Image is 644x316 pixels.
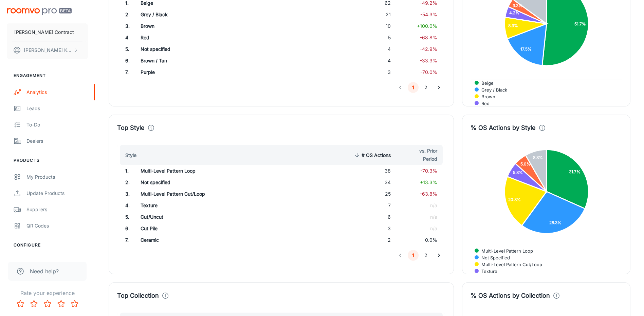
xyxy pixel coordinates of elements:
td: 25 [347,188,396,200]
td: 3 . [117,20,135,32]
span: Brown [476,94,495,100]
div: To-do [26,121,88,129]
span: -70.3% [420,168,437,174]
td: 7 . [117,234,135,246]
button: Go to next page [434,82,444,93]
td: 6 . [117,55,135,66]
button: Rate 1 star [14,297,27,311]
p: [PERSON_NAME] Contract [14,28,74,36]
td: 21 [347,9,396,20]
button: [PERSON_NAME] Contract [7,23,88,41]
span: Need help? [30,267,59,275]
div: Leads [26,105,88,112]
button: Rate 3 star [41,297,54,311]
span: -70.0% [420,69,437,75]
button: Rate 5 star [68,297,81,311]
span: Red [476,100,490,106]
span: Grey / Black [476,87,507,93]
h4: % OS Actions by Style [471,123,536,133]
td: 38 [347,165,396,177]
span: +100.0% [417,23,437,29]
td: Brown [135,20,282,32]
td: 34 [347,177,396,188]
span: -33.3% [420,58,437,63]
span: -42.9% [420,46,437,52]
td: Not specified [135,177,282,188]
td: 5 . [117,43,135,55]
span: Multi-Level Pattern Loop [476,248,533,254]
p: Rate your experience [5,289,89,297]
td: 7 . [117,66,135,78]
td: 3 [347,223,396,234]
button: Rate 2 star [27,297,41,311]
td: 2 [347,234,396,246]
td: Grey / Black [135,9,282,20]
td: 4 [347,43,396,55]
td: Brown / Tan [135,55,282,66]
td: Texture [135,200,282,211]
button: page 1 [408,250,419,261]
button: Rate 4 star [54,297,68,311]
td: 2 . [117,177,135,188]
td: 4 . [117,32,135,43]
img: Roomvo PRO Beta [7,8,72,15]
span: -54.3% [420,12,437,17]
td: 6 [347,211,396,223]
td: Red [135,32,282,43]
span: Not specified [476,255,510,261]
td: 4 . [117,200,135,211]
p: [PERSON_NAME] Kagwisa [24,46,72,54]
button: Go to page 2 [421,250,431,261]
span: Texture [476,268,497,274]
td: 3 [347,66,396,78]
td: Multi-Level Pattern Cut/Loop [135,188,282,200]
span: n/a [430,214,437,220]
span: n/a [430,202,437,208]
td: 5 [347,32,396,43]
div: Analytics [26,88,88,96]
td: 1 . [117,165,135,177]
span: -68.8% [420,35,437,40]
h4: % OS Actions by Collection [471,291,550,300]
span: n/a [430,225,437,231]
div: QR Codes [26,222,88,230]
span: Beige [476,80,494,86]
h4: Top Collection [117,291,159,300]
td: 7 [347,200,396,211]
span: Style [125,151,145,159]
div: Update Products [26,190,88,197]
td: 3 . [117,188,135,200]
td: 10 [347,20,396,32]
td: Ceramic [135,234,282,246]
span: +13.3% [420,179,437,185]
div: My Products [26,173,88,181]
button: [PERSON_NAME] Kagwisa [7,41,88,59]
span: vs. Prior Period [402,147,437,163]
span: Multi-Level Pattern Cut/Loop [476,261,542,268]
td: Purple [135,66,282,78]
span: # OS Actions [353,151,391,159]
nav: pagination navigation [394,250,445,261]
div: Suppliers [26,206,88,213]
button: Go to page 2 [421,82,431,93]
div: Dealers [26,137,88,145]
span: -63.8% [420,191,437,197]
td: 5 . [117,211,135,223]
span: 0.0% [425,237,437,243]
td: 4 [347,55,396,66]
td: 2 . [117,9,135,20]
td: Multi-Level Pattern Loop [135,165,282,177]
td: 6 . [117,223,135,234]
td: Not specified [135,43,282,55]
td: Cut/Uncut [135,211,282,223]
button: Go to next page [434,250,444,261]
nav: pagination navigation [394,82,445,93]
td: Cut Pile [135,223,282,234]
h4: Top Style [117,123,145,133]
button: page 1 [408,82,419,93]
